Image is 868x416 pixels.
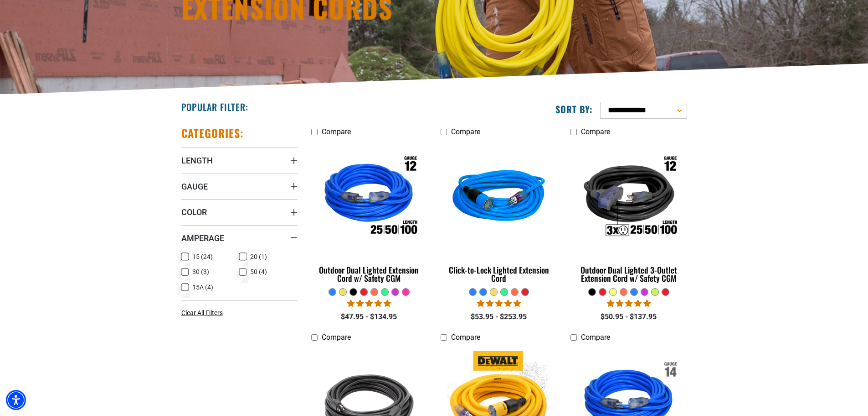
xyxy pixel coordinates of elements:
span: Compare [581,127,610,136]
div: $47.95 - $134.95 [311,311,427,322]
summary: Length [181,147,298,173]
h2: Popular Filter: [181,101,248,113]
label: Sort by: [555,103,593,115]
span: Color [181,207,207,217]
summary: Color [181,199,298,225]
span: Compare [451,333,480,342]
span: 50 (4) [250,269,267,275]
span: 15 (24) [192,253,213,260]
span: 4.87 stars [477,299,521,308]
div: $50.95 - $137.95 [570,311,687,322]
span: 4.80 stars [607,299,651,308]
div: $53.95 - $253.95 [441,311,557,322]
span: Compare [322,333,351,342]
a: Outdoor Dual Lighted 3-Outlet Extension Cord w/ Safety CGM Outdoor Dual Lighted 3-Outlet Extensio... [570,141,687,288]
span: Compare [451,127,480,136]
h2: Categories: [181,126,244,140]
summary: Amperage [181,225,298,251]
span: 30 (3) [192,269,209,275]
a: Clear All Filters [181,308,226,318]
div: Click-to-Lock Lighted Extension Cord [441,266,557,282]
span: 15A (4) [192,284,213,290]
div: Outdoor Dual Lighted Extension Cord w/ Safety CGM [311,266,427,282]
span: Length [181,155,213,166]
span: 4.81 stars [347,299,391,308]
img: Outdoor Dual Lighted Extension Cord w/ Safety CGM [312,145,426,250]
a: blue Click-to-Lock Lighted Extension Cord [441,141,557,288]
div: Accessibility Menu [6,390,26,410]
span: Gauge [181,181,208,192]
a: Outdoor Dual Lighted Extension Cord w/ Safety CGM Outdoor Dual Lighted Extension Cord w/ Safety CGM [311,141,427,288]
summary: Gauge [181,174,298,199]
span: Compare [322,127,351,136]
img: Outdoor Dual Lighted 3-Outlet Extension Cord w/ Safety CGM [571,145,686,250]
span: 20 (1) [250,253,267,260]
span: Compare [581,333,610,342]
img: blue [442,145,556,250]
span: Clear All Filters [181,309,223,316]
span: Amperage [181,233,224,243]
div: Outdoor Dual Lighted 3-Outlet Extension Cord w/ Safety CGM [570,266,687,282]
